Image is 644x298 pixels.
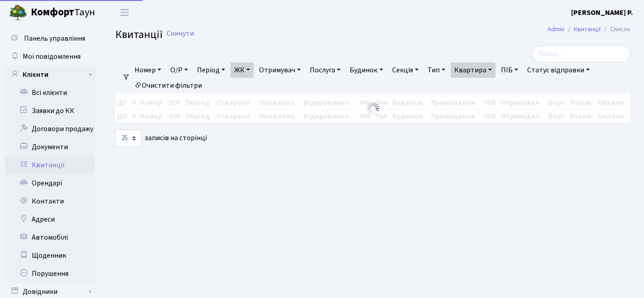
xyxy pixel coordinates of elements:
img: logo.png [9,4,27,22]
a: Панель управління [5,29,95,47]
a: Клієнти [5,66,95,84]
select: записів на сторінці [115,130,142,147]
a: Admin [548,24,564,34]
label: записів на сторінці [115,130,207,147]
b: [PERSON_NAME] Р. [571,8,633,18]
span: Панель управління [24,33,85,43]
a: Послуга [306,62,344,78]
a: О/Р [167,62,192,78]
span: Квитанції [115,27,163,43]
li: Список [601,24,630,34]
img: Обробка... [366,101,380,116]
a: Скинути [167,29,194,38]
a: Очистити фільтри [131,78,206,93]
a: Номер [131,62,165,78]
a: Адреси [5,210,95,228]
b: Комфорт [31,5,74,19]
a: Заявки до КК [5,102,95,120]
a: Квитанції [5,156,95,174]
a: Порушення [5,265,95,283]
a: Секція [389,62,422,78]
a: Контакти [5,192,95,210]
a: Документи [5,138,95,156]
a: [PERSON_NAME] Р. [571,7,633,18]
a: Квитанції [574,24,601,34]
span: Таун [31,5,95,20]
input: Пошук... [532,45,630,62]
a: ЖК [231,62,254,78]
a: Мої повідомлення [5,47,95,66]
a: Орендарі [5,174,95,192]
a: ПІБ [497,62,522,78]
nav: breadcrumb [534,20,644,39]
button: Переключити навігацію [113,5,136,20]
a: Автомобілі [5,228,95,246]
a: Всі клієнти [5,84,95,102]
a: Щоденник [5,246,95,265]
a: Договори продажу [5,120,95,138]
a: Період [193,62,229,78]
span: Мої повідомлення [23,52,81,61]
a: Статус відправки [524,62,593,78]
a: Тип [424,62,449,78]
a: Отримувач [255,62,304,78]
a: Будинок [346,62,386,78]
a: Квартира [451,62,495,78]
